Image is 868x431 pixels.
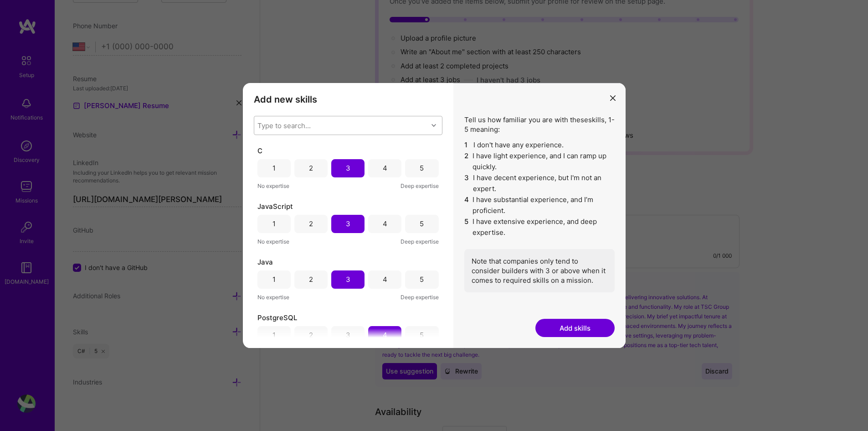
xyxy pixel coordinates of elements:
div: 2 [309,163,313,173]
div: 4 [383,275,387,284]
li: I don't have any experience. [464,140,615,151]
div: 1 [272,275,276,284]
div: 3 [346,275,350,284]
div: 3 [346,330,350,340]
i: icon Close [610,95,616,101]
div: 4 [383,330,387,340]
li: I have decent experience, but I'm not an expert. [464,172,615,194]
span: Deep expertise [401,292,439,302]
div: 4 [383,163,387,173]
li: I have substantial experience, and I’m proficient. [464,194,615,216]
li: I have extensive experience, and deep expertise. [464,216,615,238]
span: 2 [464,151,469,172]
div: Type to search... [257,120,311,130]
div: 1 [272,330,276,340]
div: 5 [420,219,424,228]
i: icon Chevron [431,123,436,128]
div: 2 [309,330,313,340]
div: 1 [272,219,276,228]
span: C [257,146,262,156]
h3: Add new skills [254,94,442,105]
div: 5 [420,163,424,173]
span: No expertise [257,237,289,246]
span: JavaScript [257,202,293,211]
button: Add skills [535,319,615,337]
div: Tell us how familiar you are with these skills , 1-5 meaning: [464,115,615,292]
div: 3 [346,163,350,173]
div: 2 [309,219,313,228]
span: 1 [464,140,470,151]
span: Deep expertise [401,237,439,246]
span: Deep expertise [401,181,439,191]
div: 1 [272,163,276,173]
div: Note that companies only tend to consider builders with 3 or above when it comes to required skil... [464,249,615,292]
li: I have light experience, and I can ramp up quickly. [464,151,615,172]
div: 5 [420,275,424,284]
div: 3 [346,219,350,228]
div: 4 [383,219,387,228]
span: No expertise [257,292,289,302]
span: 5 [464,216,469,238]
div: 2 [309,275,313,284]
span: Java [257,257,273,267]
span: 4 [464,194,469,216]
span: PostgreSQL [257,313,297,322]
div: modal [243,83,626,348]
span: 3 [464,172,469,194]
span: No expertise [257,181,289,191]
div: 5 [420,330,424,340]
